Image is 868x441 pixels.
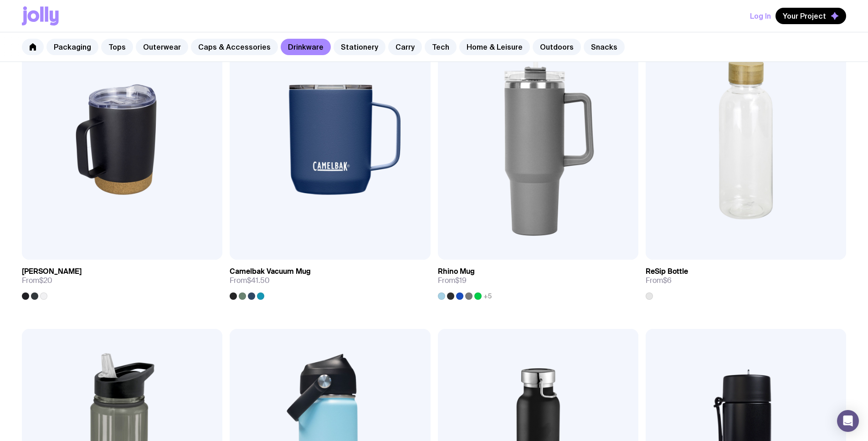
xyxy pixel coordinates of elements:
[438,276,467,285] span: From
[334,39,385,55] a: Stationery
[483,292,492,300] span: +5
[230,267,311,276] h3: Camelbak Vacuum Mug
[22,276,52,285] span: From
[388,39,422,55] a: Carry
[39,276,52,285] span: $20
[438,260,638,300] a: Rhino MugFrom$19+5
[191,39,278,55] a: Caps & Accessories
[783,11,826,21] span: Your Project
[776,8,846,24] button: Your Project
[281,39,331,55] a: Drinkware
[646,276,672,285] span: From
[663,276,672,285] span: $6
[22,260,222,300] a: [PERSON_NAME]From$20
[101,39,133,55] a: Tops
[438,267,475,276] h3: Rhino Mug
[230,260,430,300] a: Camelbak Vacuum MugFrom$41.50
[459,39,530,55] a: Home & Leisure
[646,267,688,276] h3: ReSip Bottle
[230,276,270,285] span: From
[837,410,859,432] div: Open Intercom Messenger
[22,267,82,276] h3: [PERSON_NAME]
[136,39,188,55] a: Outerwear
[425,39,457,55] a: Tech
[455,276,467,285] span: $19
[646,260,846,300] a: ReSip BottleFrom$6
[750,8,771,24] button: Log In
[46,39,98,55] a: Packaging
[584,39,625,55] a: Snacks
[533,39,581,55] a: Outdoors
[247,276,270,285] span: $41.50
